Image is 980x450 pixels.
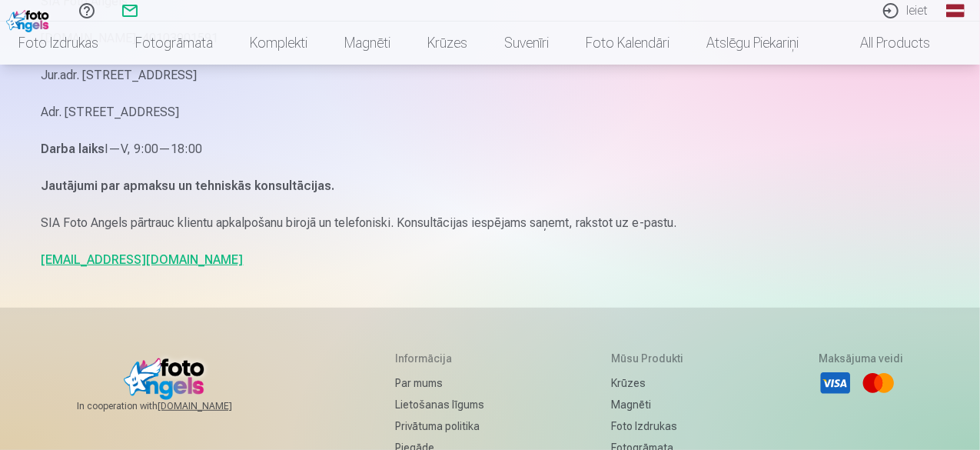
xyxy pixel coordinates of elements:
p: SIA Foto Angels pārtrauc klientu apkalpošanu birojā un telefoniski. Konsultācijas iespējams saņem... [42,212,939,234]
h5: Maksājuma veidi [819,351,903,366]
p: Jur.adr. [STREET_ADDRESS] [42,65,939,86]
strong: Jautājumi par apmaksu un tehniskās konsultācijas. [42,178,335,193]
strong: Darba laiks [42,142,105,156]
span: In cooperation with [77,400,269,412]
h5: Informācija [396,351,485,366]
a: [DOMAIN_NAME] [158,400,269,412]
a: Privātuma politika [396,415,485,437]
a: Suvenīri [486,22,567,65]
p: I—V, 9:00—18:00 [42,138,939,160]
a: Krūzes [611,372,692,394]
a: Par mums [396,372,485,394]
p: Adr. [STREET_ADDRESS] [42,102,939,123]
a: Foto kalendāri [567,22,688,65]
li: Visa [819,366,852,400]
a: Foto izdrukas [611,415,692,437]
a: [EMAIL_ADDRESS][DOMAIN_NAME] [42,252,244,267]
a: Atslēgu piekariņi [688,22,817,65]
li: Mastercard [862,366,895,400]
a: Magnēti [611,394,692,415]
a: Krūzes [409,22,486,65]
a: Lietošanas līgums [396,394,485,415]
a: Magnēti [326,22,409,65]
a: Fotogrāmata [117,22,231,65]
a: All products [817,22,948,65]
h5: Mūsu produkti [611,351,692,366]
img: /fa1 [6,6,53,32]
a: Komplekti [231,22,326,65]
